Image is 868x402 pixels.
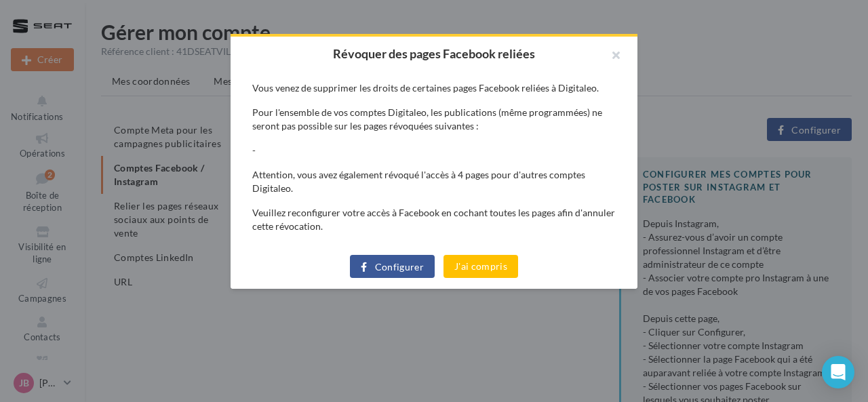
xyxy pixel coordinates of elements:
h2: Révoquer des pages Facebook reliées [252,47,616,60]
div: Open Intercom Messenger [822,356,854,388]
p: Vous venez de supprimer les droits de certaines pages Facebook reliées à Digitaleo. [252,81,616,95]
button: Configurer [350,255,435,278]
p: Attention, vous avez également révoqué l'accès à 4 pages pour d'autres comptes Digitaleo. [252,168,616,195]
li: - [252,144,616,157]
span: Configurer [375,262,425,273]
button: J'ai compris [443,255,518,278]
p: Veuillez reconfigurer votre accès à Facebook en cochant toutes les pages afin d'annuler cette rév... [252,206,616,233]
p: Pour l'ensemble de vos comptes Digitaleo, les publications (même programmées) ne seront pas possi... [252,106,616,133]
